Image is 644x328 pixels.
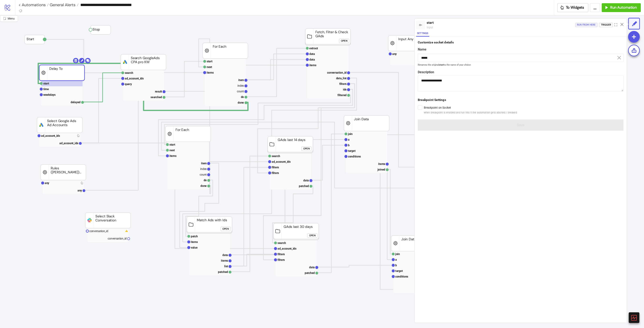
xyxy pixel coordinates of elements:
[427,20,575,25] div: start
[614,23,617,26] span: expand
[309,47,318,50] text: extract
[416,31,429,37] button: Settings
[125,71,133,74] text: search
[309,58,315,61] text: data
[272,154,280,158] text: search
[191,246,198,249] text: value
[599,23,613,27] button: Trigger
[418,40,623,45] div: Customize socket details
[272,166,279,169] text: filters
[108,237,127,240] text: conversation_id
[418,47,623,52] label: Name
[238,78,244,82] text: item
[169,154,176,157] text: items
[191,235,198,238] text: patch
[200,173,207,176] text: count
[395,258,397,261] text: a
[378,162,385,166] text: items
[272,171,279,175] text: filters
[41,134,60,137] text: ad_account_ids
[566,5,584,10] span: To Widgets
[200,167,207,171] text: index
[424,105,517,115] label: Breakpoint on Socket
[602,3,641,12] button: Run Automation
[221,259,228,262] text: items
[222,227,229,231] div: Open
[610,5,637,10] span: Run Automation
[59,142,78,145] text: ad_account_ids
[341,39,347,43] div: Open
[348,138,350,141] text: a
[77,189,82,192] text: any
[19,3,49,7] a: < Automations
[424,111,517,115] span: when breakpoint is enabled and run hits it the automation gets aborted / breaked
[348,132,353,136] text: join
[339,82,347,85] text: filters
[309,233,316,238] div: Open
[49,3,78,7] a: General Alerts
[327,71,347,74] text: conversation_id
[125,77,144,80] text: ad_account_ids
[3,17,6,20] span: radius-bottomright
[309,64,316,67] text: items
[348,155,361,158] text: conditions
[309,266,315,269] text: data
[278,253,285,256] text: filters
[169,143,175,146] text: start
[418,70,623,75] label: Description
[395,275,408,278] text: conditions
[43,82,49,85] text: start
[278,247,296,250] text: ad_account_ids
[43,93,56,96] text: weekdays
[237,90,244,93] text: count
[207,71,214,74] text: items
[169,149,175,152] text: next
[395,269,403,272] text: target
[125,82,132,86] text: query
[395,252,400,256] text: join
[224,265,228,268] text: list
[301,146,312,151] button: Open
[45,181,49,185] text: any
[272,160,291,163] text: ad_account_ids
[418,98,623,102] div: Breakpoint Settings
[207,65,212,69] text: next
[395,264,397,267] text: b
[348,144,350,147] text: b
[575,23,598,27] button: Run from here
[577,23,596,27] div: Run from here
[8,17,15,20] span: Menu
[49,2,75,7] span: General Alerts
[343,88,347,91] text: ids
[201,162,207,165] text: item
[89,229,108,233] text: conversation_id
[278,258,285,261] text: filters
[392,52,397,56] text: any
[237,84,244,87] text: index
[309,52,315,56] text: data
[303,146,310,151] div: Open
[303,179,309,182] text: data
[278,241,286,245] text: search
[191,240,198,244] text: items
[155,90,162,93] text: result
[339,39,349,43] button: Open
[439,64,444,66] b: start
[207,60,213,63] text: start
[418,64,623,66] small: Renames the original to the name of your choice
[307,233,317,238] button: Open
[43,87,49,91] text: time
[222,253,228,257] text: data
[221,227,231,231] button: Open
[557,3,588,12] button: To Widgets
[348,149,356,152] text: target
[336,77,347,80] text: data_list
[427,25,575,30] div: input
[601,23,611,27] div: Trigger
[590,3,600,12] button: ...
